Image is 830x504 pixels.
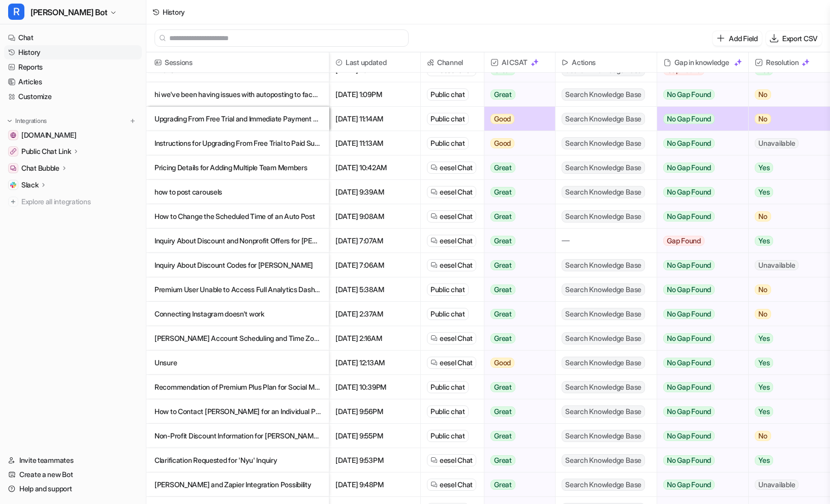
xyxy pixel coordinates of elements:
[484,351,549,375] button: Good
[484,472,549,497] button: Great
[333,302,416,326] span: [DATE] 2:37AM
[490,114,514,124] span: Good
[657,253,741,277] button: No Gap Found
[440,480,473,490] span: eesel Chat
[4,30,142,45] a: Chat
[4,116,50,126] button: Integrations
[129,117,136,124] img: menu_add.svg
[657,180,741,204] button: No Gap Found
[755,333,773,343] span: Yes
[782,33,818,44] p: Export CSV
[562,186,645,198] span: Search Knowledge Base
[755,187,773,197] span: Yes
[663,138,715,148] span: No Gap Found
[713,31,761,46] button: Add Field
[755,138,798,148] span: Unavailable
[484,326,549,351] button: Great
[427,113,469,125] div: Public chat
[490,260,515,270] span: Great
[431,480,473,490] a: eesel Chat
[562,357,645,369] span: Search Knowledge Base
[657,351,741,375] button: No Gap Found
[657,82,741,107] button: No Gap Found
[333,472,416,497] span: [DATE] 9:48PM
[663,285,715,295] span: No Gap Found
[755,358,773,368] span: Yes
[333,229,416,253] span: [DATE] 7:07AM
[30,5,107,19] span: [PERSON_NAME] Bot
[490,89,515,100] span: Great
[4,45,142,59] a: History
[4,60,142,74] a: Reports
[661,52,744,73] div: Gap in knowledge
[4,89,142,104] a: Customize
[155,326,321,351] p: [PERSON_NAME] Account Scheduling and Time Zone Management
[333,180,416,204] span: [DATE] 9:39AM
[155,302,321,326] p: Connecting Instagram doesn't work
[490,309,515,319] span: Great
[755,382,773,392] span: Yes
[10,182,16,188] img: Slack
[155,131,321,155] p: Instructions for Upgrading From Free Trial to Paid Subscription
[155,82,321,107] p: hi we've been having issues with autoposting to facebook and tiktok, many posts not going up.
[484,107,549,131] button: Good
[10,165,16,171] img: Chat Bubble
[333,277,416,302] span: [DATE] 5:38AM
[484,375,549,399] button: Great
[490,187,515,197] span: Great
[155,472,321,497] p: [PERSON_NAME] and Zapier Integration Possibility
[431,187,473,197] a: eesel Chat
[155,155,321,180] p: Pricing Details for Adding Multiple Team Members
[755,431,771,441] span: No
[490,382,515,392] span: Great
[562,308,645,320] span: Search Knowledge Base
[21,130,76,140] span: [DOMAIN_NAME]
[4,195,142,209] a: Explore all integrations
[663,309,715,319] span: No Gap Found
[155,424,321,448] p: Non-Profit Discount Information for [PERSON_NAME] Pricing Plans
[425,52,480,73] span: Channel
[155,253,321,277] p: Inquiry About Discount Codes for [PERSON_NAME]
[657,229,741,253] button: Gap Found
[663,89,715,100] span: No Gap Found
[15,117,47,125] p: Integrations
[333,52,416,73] span: Last updated
[431,237,438,244] img: eeselChat
[755,163,773,173] span: Yes
[431,359,438,366] img: eeselChat
[150,52,325,73] span: Sessions
[755,455,773,465] span: Yes
[333,131,416,155] span: [DATE] 11:13AM
[663,431,715,441] span: No Gap Found
[431,455,473,465] a: eesel Chat
[562,113,645,125] span: Search Knowledge Base
[490,480,515,490] span: Great
[4,75,142,89] a: Articles
[572,52,596,73] h2: Actions
[155,180,321,204] p: how to post carousels
[657,204,741,229] button: No Gap Found
[490,406,515,417] span: Great
[484,82,549,107] button: Great
[427,381,469,393] div: Public chat
[431,260,473,270] a: eesel Chat
[490,455,515,465] span: Great
[431,236,473,246] a: eesel Chat
[431,358,473,368] a: eesel Chat
[431,481,438,488] img: eeselChat
[562,454,645,466] span: Search Knowledge Base
[755,65,773,75] span: Yes
[562,283,645,296] span: Search Knowledge Base
[431,188,438,196] img: eeselChat
[562,332,645,344] span: Search Knowledge Base
[155,229,321,253] p: Inquiry About Discount and Nonprofit Offers for [PERSON_NAME]
[562,259,645,271] span: Search Knowledge Base
[562,381,645,393] span: Search Knowledge Base
[155,375,321,399] p: Recommendation of Premium Plus Plan for Social Media Management Team
[21,194,138,210] span: Explore all integrations
[333,399,416,424] span: [DATE] 9:56PM
[484,229,549,253] button: Great
[663,65,704,75] span: Gap Found
[755,285,771,295] span: No
[663,333,715,343] span: No Gap Found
